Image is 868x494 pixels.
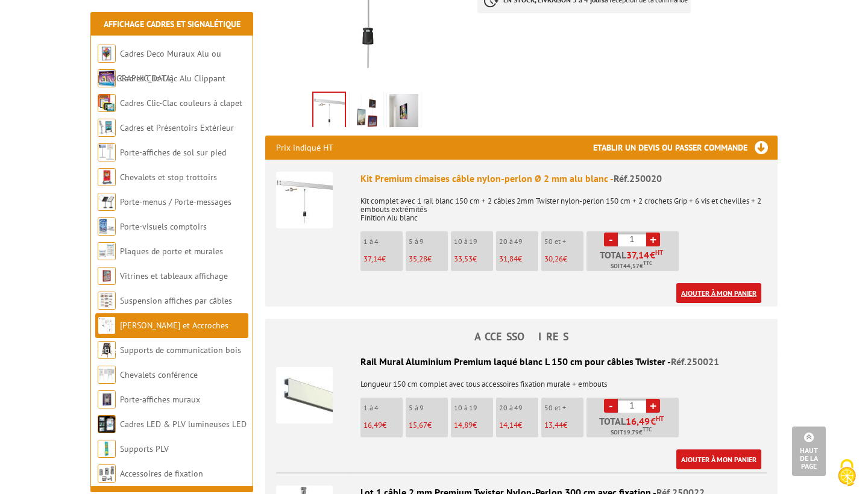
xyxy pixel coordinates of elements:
[120,246,223,257] a: Plaques de porte et murales
[623,428,639,437] span: 19.79
[98,48,221,84] a: Cadres Deco Muraux Alu ou [GEOGRAPHIC_DATA]
[409,237,448,246] p: 5 à 9
[98,440,116,458] img: Supports PLV
[499,237,538,246] p: 20 à 49
[409,420,427,430] span: 15,67
[265,331,778,343] h4: ACCESSOIRES
[409,255,448,263] p: €
[98,168,116,186] img: Chevalets et stop trottoirs
[409,421,448,430] p: €
[276,355,767,369] div: Rail Mural Aluminium Premium laqué blanc L 150 cm pour câbles Twister -
[544,255,583,263] p: €
[604,399,618,413] a: -
[98,94,116,112] img: Cadres Clic-Clac couleurs à clapet
[792,427,826,476] a: Haut de la page
[626,250,650,260] span: 37,14
[676,283,761,303] a: Ajouter à mon panier
[363,421,403,430] p: €
[544,421,583,430] p: €
[499,421,538,430] p: €
[120,73,225,84] a: Cadres Clic-Clac Alu Clippant
[363,237,403,246] p: 1 à 4
[593,136,778,160] h3: Etablir un devis ou passer commande
[655,248,663,257] sup: HT
[120,345,241,355] a: Supports de communication bois
[832,458,862,488] img: Cookies (fenêtre modale)
[656,414,664,423] sup: HT
[98,119,116,137] img: Cadres et Présentoirs Extérieur
[499,404,538,412] p: 20 à 49
[499,254,518,264] span: 31,84
[611,261,652,271] span: Soit €
[604,233,618,246] a: -
[623,261,640,271] span: 44,57
[363,420,382,430] span: 16,49
[409,254,427,264] span: 35,28
[98,193,116,211] img: Porte-menus / Porte-messages
[120,419,247,430] a: Cadres LED & PLV lumineuses LED
[98,320,228,355] a: [PERSON_NAME] et Accroches tableaux
[120,369,198,380] a: Chevalets conférence
[590,250,679,271] p: Total
[614,172,662,184] span: Réf.250020
[363,404,403,412] p: 1 à 4
[544,254,563,264] span: 30,26
[98,316,116,334] img: Cimaises et Accroches tableaux
[120,147,226,158] a: Porte-affiches de sol sur pied
[98,242,116,260] img: Plaques de porte et murales
[454,237,493,246] p: 10 à 19
[360,172,767,186] div: Kit Premium cimaises câble nylon-perlon Ø 2 mm alu blanc -
[120,443,169,454] a: Supports PLV
[98,292,116,310] img: Suspension affiches par câbles
[120,98,242,108] a: Cadres Clic-Clac couleurs à clapet
[98,366,116,384] img: Chevalets conférence
[276,136,333,160] p: Prix indiqué HT
[650,250,655,260] span: €
[389,94,418,131] img: rail_cimaise_horizontal_fixation_installation_cadre_decoration_tableau_vernissage_exposition_affi...
[98,267,116,285] img: Vitrines et tableaux affichage
[671,355,719,367] span: Réf.250021
[98,217,116,236] img: Porte-visuels comptoirs
[409,404,448,412] p: 5 à 9
[454,404,493,412] p: 10 à 19
[98,415,116,433] img: Cadres LED & PLV lumineuses LED
[98,464,116,483] img: Accessoires de fixation
[544,237,583,246] p: 50 et +
[276,372,767,389] p: Longueur 150 cm complet avec tous accessoires fixation murale + embouts
[276,367,333,424] img: Rail Mural Aluminium Premium laqué blanc L 150 cm pour câbles Twister
[646,233,660,246] a: +
[120,295,232,306] a: Suspension affiches par câbles
[120,221,207,232] a: Porte-visuels comptoirs
[276,172,333,228] img: Kit Premium cimaises câble nylon-perlon Ø 2 mm alu blanc
[676,449,761,469] a: Ajouter à mon panier
[98,45,116,63] img: Cadres Deco Muraux Alu ou Bois
[363,254,382,264] span: 37,14
[363,255,403,263] p: €
[98,390,116,408] img: Porte-affiches muraux
[120,122,234,133] a: Cadres et Présentoirs Extérieur
[104,19,241,30] a: Affichage Cadres et Signalétique
[646,399,660,413] a: +
[626,416,650,426] span: 16,49
[454,255,493,263] p: €
[360,189,767,222] p: Kit complet avec 1 rail blanc 150 cm + 2 câbles 2mm Twister nylon-perlon 150 cm + 2 crochets Grip...
[313,93,345,130] img: cimaises_250020.jpg
[499,255,538,263] p: €
[544,420,563,430] span: 13,44
[590,416,679,437] p: Total
[826,453,868,494] button: Cookies (fenêtre modale)
[454,254,473,264] span: 33,53
[120,196,231,207] a: Porte-menus / Porte-messages
[120,270,228,281] a: Vitrines et tableaux affichage
[643,426,652,433] sup: TTC
[120,172,217,183] a: Chevalets et stop trottoirs
[98,143,116,161] img: Porte-affiches de sol sur pied
[544,404,583,412] p: 50 et +
[626,416,664,426] span: €
[454,421,493,430] p: €
[120,394,200,405] a: Porte-affiches muraux
[454,420,473,430] span: 14,89
[499,420,518,430] span: 14,14
[352,94,381,131] img: 250020_kit_premium_cimaises_cable.jpg
[611,428,652,437] span: Soit €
